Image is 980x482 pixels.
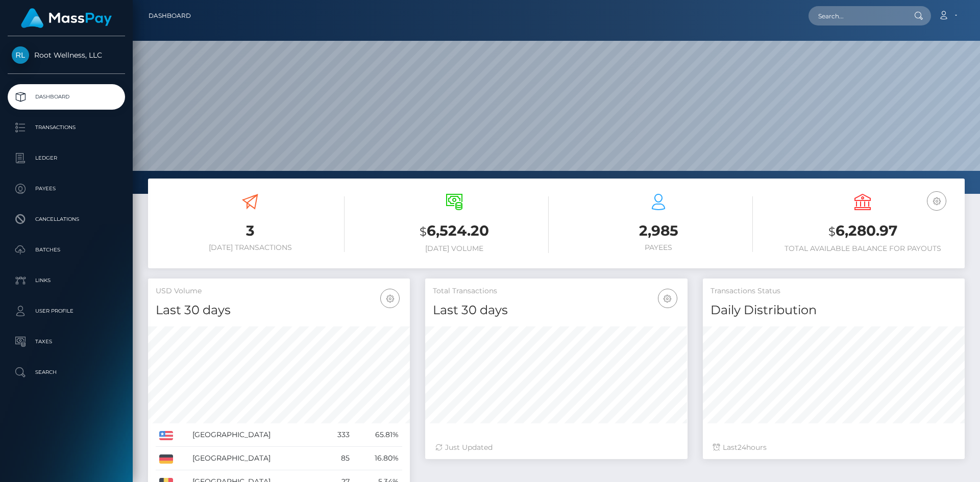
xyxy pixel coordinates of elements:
p: Ledger [12,150,121,166]
h6: [DATE] Volume [360,244,549,253]
h5: Total Transactions [433,286,679,296]
h3: 2,985 [564,221,753,241]
a: User Profile [8,298,125,324]
small: $ [420,224,427,239]
a: Cancellations [8,207,125,232]
p: Payees [12,181,121,196]
p: Transactions [12,120,121,135]
td: [GEOGRAPHIC_DATA] [189,447,323,470]
h6: [DATE] Transactions [156,243,345,252]
div: Just Updated [435,442,677,453]
p: Taxes [12,334,121,349]
a: Dashboard [8,84,125,110]
p: User Profile [12,303,121,319]
h3: 3 [156,221,345,241]
h6: Total Available Balance for Payouts [768,244,957,253]
td: 333 [323,423,353,447]
a: Search [8,360,125,385]
p: Cancellations [12,212,121,227]
td: [GEOGRAPHIC_DATA] [189,423,323,447]
a: Transactions [8,115,125,140]
td: 65.81% [353,423,402,447]
h5: USD Volume [156,286,402,296]
h3: 6,280.97 [768,221,957,242]
h4: Daily Distribution [710,301,957,319]
span: 24 [738,443,746,452]
div: Last hours [713,442,954,453]
a: Taxes [8,329,125,354]
p: Batches [12,242,121,258]
h4: Last 30 days [433,301,679,319]
h4: Last 30 days [156,301,402,319]
small: $ [828,224,836,239]
h6: Payees [564,243,753,252]
input: Search... [808,6,904,26]
img: DE.png [159,454,173,464]
h5: Transactions Status [710,286,957,296]
a: Links [8,268,125,293]
img: Root Wellness, LLC [12,46,29,64]
span: Root Wellness, LLC [8,50,125,60]
img: MassPay Logo [21,8,112,28]
td: 85 [323,447,353,470]
a: Dashboard [149,5,191,27]
td: 16.80% [353,447,402,470]
p: Links [12,273,121,288]
p: Dashboard [12,89,121,105]
p: Search [12,365,121,380]
a: Ledger [8,145,125,171]
a: Payees [8,176,125,201]
img: US.png [159,431,173,440]
h3: 6,524.20 [360,221,549,242]
a: Batches [8,237,125,263]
